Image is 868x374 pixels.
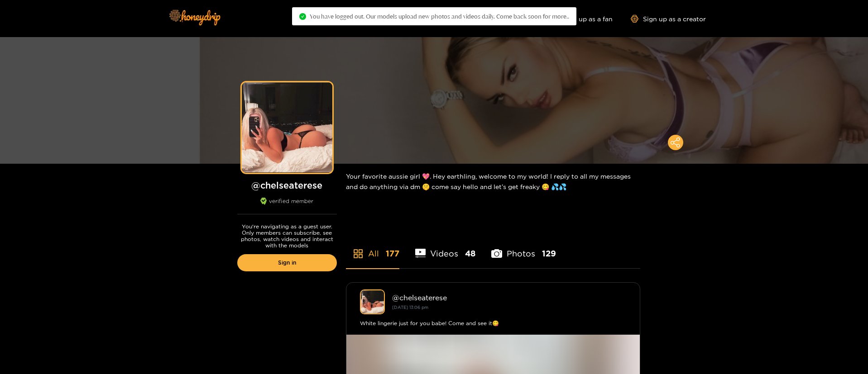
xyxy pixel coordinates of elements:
[353,248,364,259] span: appstore
[631,15,706,23] a: Sign up as a creator
[360,319,626,328] div: White lingerie just for you babe! Come and see it😋
[542,248,556,259] span: 129
[360,289,385,314] img: chelseaterese
[237,180,337,191] h1: @ chelseaterese
[465,248,475,259] span: 48
[237,254,337,271] a: Sign in
[392,305,428,310] small: [DATE] 13:06 pm
[299,13,306,20] span: check-circle
[346,227,399,268] li: All
[237,198,337,214] div: verified member
[491,227,556,268] li: Photos
[310,13,569,20] span: You have logged out. Our models upload new photos and videos daily. Come back soon for more..
[346,164,640,199] div: Your favorite aussie girl 💖. Hey earthling, welcome to my world! I reply to all my messages and d...
[551,15,613,23] a: Sign up as a fan
[237,223,337,249] p: You're navigating as a guest user. Only members can subscribe, see photos, watch videos and inter...
[386,248,399,259] span: 177
[415,227,476,268] li: Videos
[392,294,626,302] div: @ chelseaterese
